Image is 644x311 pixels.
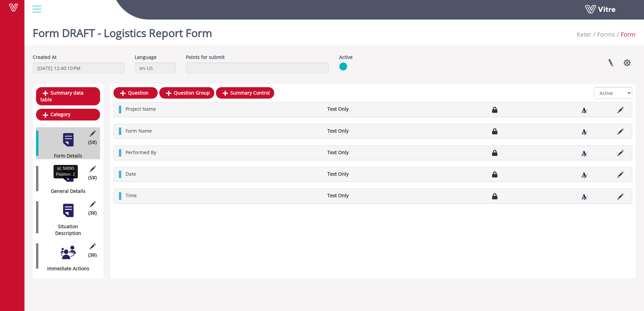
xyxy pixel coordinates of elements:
h1: Form DRAFT - Logistics Report Form [33,17,212,45]
li: Text Only [324,149,400,156]
img: yes [339,62,347,71]
span: (5 ) [88,139,97,146]
li: Form [615,30,636,39]
span: (3 ) [88,210,97,216]
div: Immediate Actions [36,265,95,272]
label: Created At [33,54,57,61]
span: Performed By [126,149,156,155]
span: (3 ) [88,252,97,258]
a: Summary data table [36,87,100,105]
div: Form Details [36,152,95,159]
span: (5 ) [88,174,97,181]
div: Situation Description [36,223,95,237]
label: Active [339,54,353,61]
li: Text Only [324,106,400,112]
span: 218 [577,30,591,38]
a: Question Group [159,87,214,99]
span: Project Name [126,106,156,112]
li: Text Only [324,192,400,199]
li: Text Only [324,171,400,177]
a: Question [114,87,158,99]
li: Text Only [324,128,400,134]
label: Language [135,54,157,61]
a: Category [36,109,100,120]
span: Date [126,171,136,177]
div: General Details [36,188,95,195]
a: Summary Control [216,87,274,99]
a: Forms [597,30,615,38]
div: Id: 58890 Position: 2 [54,165,78,178]
span: Form Name [126,128,152,134]
span: Time [126,192,137,199]
label: Points for submit [186,54,225,61]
